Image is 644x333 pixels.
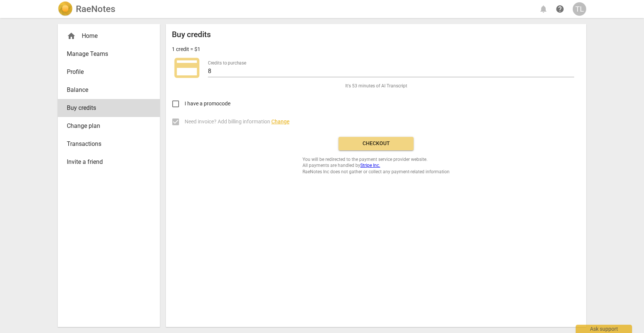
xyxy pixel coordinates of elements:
a: Invite a friend [58,153,160,171]
span: home [67,31,76,40]
span: Change [271,118,289,124]
a: Change plan [58,117,160,135]
img: Logo [58,1,73,16]
span: Change plan [67,121,145,130]
span: You will be redirected to the payment service provider website. All payments are handled by RaeNo... [302,156,450,175]
a: Balance [58,81,160,99]
span: I have a promocode [185,100,230,108]
span: Buy credits [67,103,145,112]
a: Buy credits [58,99,160,117]
span: Transactions [67,139,145,148]
a: LogoRaeNotes [58,1,115,16]
span: Profile [67,67,145,76]
div: Home [58,27,160,45]
div: Home [67,31,145,40]
a: Stripe Inc. [360,163,380,168]
label: Credits to purchase [208,61,246,65]
a: Transactions [58,135,160,153]
button: TL [573,2,586,16]
a: Profile [58,63,160,81]
a: Manage Teams [58,45,160,63]
span: Balance [67,85,145,94]
div: Ask support [576,325,632,333]
span: Checkout [345,140,408,147]
span: credit_card [172,53,202,83]
h2: RaeNotes [76,4,115,14]
span: It's 53 minutes of AI Transcript [345,83,407,89]
span: help [555,4,564,13]
a: Help [553,2,567,16]
span: Manage Teams [67,49,145,58]
span: Need invoice? Add billing information [185,118,289,126]
h2: Buy credits [172,30,211,39]
span: Invite a friend [67,157,145,166]
p: 1 credit = $1 [172,45,200,53]
button: Checkout [339,137,414,150]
